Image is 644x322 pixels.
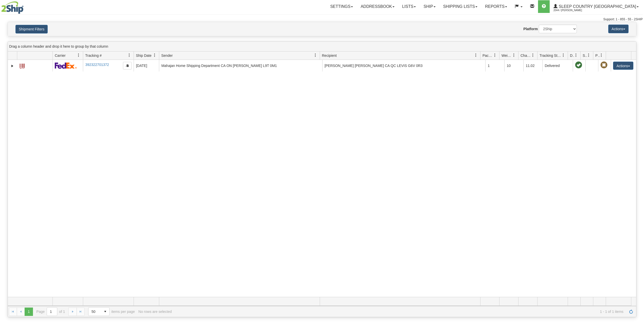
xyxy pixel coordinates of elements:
[55,53,66,58] span: Carrier
[523,60,542,71] td: 11.02
[597,51,606,60] a: Pickup Status filter column settings
[136,53,151,58] span: Ship Date
[550,0,642,13] a: Sleep Country [GEOGRAPHIC_DATA] 2044 / [PERSON_NAME]
[159,60,322,71] td: Mahajan Home Shipping Department CA ON [PERSON_NAME] L9T 0M1
[74,51,83,60] a: Carrier filter column settings
[613,62,633,70] button: Actions
[595,53,600,58] span: Pickup Status
[85,63,109,67] a: 392322701372
[504,60,523,71] td: 10
[420,0,439,13] a: Ship
[25,308,33,316] span: Page 1
[1,1,24,14] img: logo2044.jpg
[15,25,48,33] button: Shipment Filters
[572,51,580,60] a: Delivery Status filter column settings
[92,309,98,314] span: 50
[88,307,135,316] span: items per page
[47,308,57,316] input: Page 1
[523,26,538,31] label: Platform
[175,310,623,314] span: 1 - 1 of 1 items
[398,0,420,13] a: Lists
[558,4,636,9] span: Sleep Country [GEOGRAPHIC_DATA]
[553,8,592,13] span: 2044 / [PERSON_NAME]
[485,60,504,71] td: 1
[138,310,172,314] div: No rows are selected
[542,60,573,71] td: Delivered
[570,53,574,58] span: Delivery Status
[88,307,110,316] span: Page sizes drop down
[491,51,499,60] a: Packages filter column settings
[482,53,493,58] span: Packages
[600,62,607,69] span: Pickup Not Assigned
[575,62,582,69] span: On time
[322,53,337,58] span: Recipient
[161,53,173,58] span: Sender
[627,308,635,316] a: Refresh
[472,51,480,60] a: Recipient filter column settings
[502,53,512,58] span: Weight
[559,51,568,60] a: Tracking Status filter column settings
[510,51,518,60] a: Weight filter column settings
[37,307,65,316] span: Page of 1
[55,62,77,69] img: 2 - FedEx Express®
[326,0,357,13] a: Settings
[101,308,109,316] span: select
[8,42,636,51] div: grid grouping header
[583,53,587,58] span: Shipment Issues
[311,51,320,60] a: Sender filter column settings
[125,51,134,60] a: Tracking # filter column settings
[529,51,537,60] a: Charge filter column settings
[1,17,643,22] div: Support: 1 - 855 - 55 - 2SHIP
[10,63,15,68] a: Expand
[521,53,531,58] span: Charge
[150,51,159,60] a: Ship Date filter column settings
[20,61,25,69] a: Label
[540,53,562,58] span: Tracking Status
[439,0,481,13] a: Shipping lists
[322,60,486,71] td: [PERSON_NAME] [PERSON_NAME] CA QC LEVIS G6V 0R3
[608,25,629,33] button: Actions
[85,53,102,58] span: Tracking #
[584,51,593,60] a: Shipment Issues filter column settings
[123,62,132,69] button: Copy to clipboard
[481,0,511,13] a: Reports
[632,135,643,187] iframe: chat widget
[134,60,159,71] td: [DATE]
[357,0,398,13] a: Addressbook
